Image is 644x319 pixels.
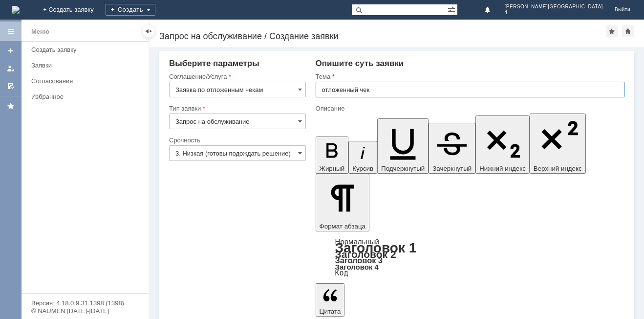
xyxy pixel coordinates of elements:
div: Тема [316,73,623,80]
a: Заголовок 2 [335,249,396,260]
button: Цитата [316,283,345,317]
button: Курсив [348,141,377,174]
div: Избранное [31,93,132,100]
a: Код [335,269,348,277]
div: Заявки [31,62,143,69]
a: Заявки [27,58,147,73]
span: Выберите параметры [169,59,259,68]
span: Курсив [352,165,373,172]
span: Расширенный поиск [448,4,457,14]
a: Заголовок 3 [335,256,383,265]
button: Подчеркнутый [377,118,429,174]
div: Описание [316,105,623,112]
div: Добавить в избранное [606,25,618,37]
span: Подчеркнутый [381,165,425,172]
span: Нижний индекс [479,165,526,172]
div: Согласования [31,77,143,85]
button: Формат абзаца [316,174,369,231]
div: Запрос на обслуживание / Создание заявки [159,31,606,41]
a: Нормальный [335,237,379,246]
div: Создать [106,4,155,16]
span: Зачеркнутый [432,165,472,172]
div: © NAUMEN [DATE]-[DATE] [31,308,139,314]
a: Создать заявку [3,43,19,59]
div: Меню [31,26,49,38]
button: Жирный [316,137,349,174]
button: Верхний индекс [530,114,586,174]
a: Мои заявки [3,61,19,76]
span: Жирный [320,165,345,172]
span: Формат абзаца [320,223,365,230]
a: Мои согласования [3,78,19,94]
div: Создать заявку [31,46,143,53]
a: Перейти на домашнюю страницу [12,6,20,14]
a: Заголовок 1 [335,240,417,255]
div: Версия: 4.18.0.9.31.1398 (1398) [31,300,139,306]
div: Формат абзаца [316,238,624,276]
a: Создать заявку [27,42,147,57]
span: 4 [505,10,603,16]
span: [PERSON_NAME][GEOGRAPHIC_DATA] [505,4,603,10]
div: Скрыть меню [143,25,154,37]
a: Заголовок 4 [335,263,379,271]
div: Тип заявки [169,105,304,112]
button: Зачеркнутый [429,123,475,174]
button: Нижний индекс [475,115,530,174]
div: Срочность [169,137,304,143]
div: Соглашение/Услуга [169,73,304,80]
img: logo [12,6,20,14]
div: Сделать домашней страницей [622,25,634,37]
span: Верхний индекс [534,165,582,172]
span: Цитата [320,308,341,315]
a: Согласования [27,73,147,89]
span: Опишите суть заявки [316,59,404,68]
